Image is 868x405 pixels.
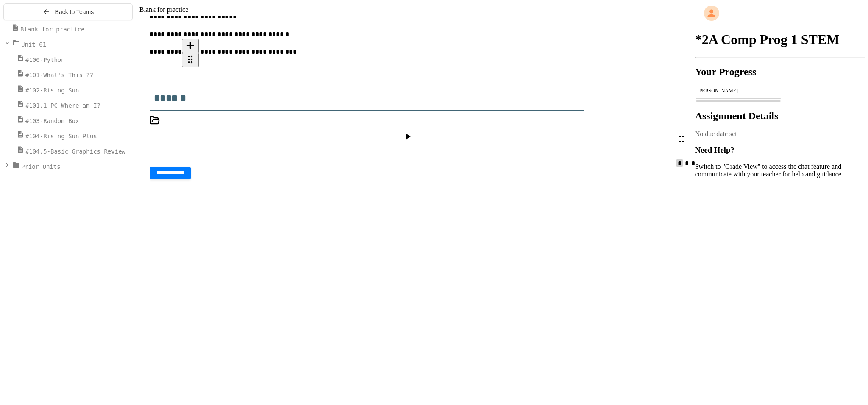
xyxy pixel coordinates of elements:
span: Back to Teams [55,8,94,15]
span: #103-Random Box [25,117,79,124]
p: Switch to "Grade View" to access the chat feature and communicate with your teacher for help and ... [695,163,865,178]
span: #104-Rising Sun Plus [25,133,97,140]
span: #101.1-PC-Where am I? [25,102,100,109]
span: #102-Rising Sun [25,87,79,94]
button: Back to Teams [3,3,133,20]
span: #104.5-Basic Graphics Review [25,148,125,155]
span: Prior Units [21,163,61,170]
span: #100-Python [25,56,65,63]
span: #101-What's This ?? [25,72,93,78]
span: Blank for practice [139,6,189,13]
h3: Need Help? [695,145,865,155]
h2: Your Progress [695,66,865,78]
span: Blank for practice [20,26,85,33]
h1: *2A Comp Prog 1 STEM [695,32,865,47]
div: No due date set [695,130,865,138]
div: [PERSON_NAME] [698,88,862,94]
h2: Assignment Details [695,110,865,122]
span: Unit 01 [21,41,46,48]
div: My Account [695,3,865,23]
